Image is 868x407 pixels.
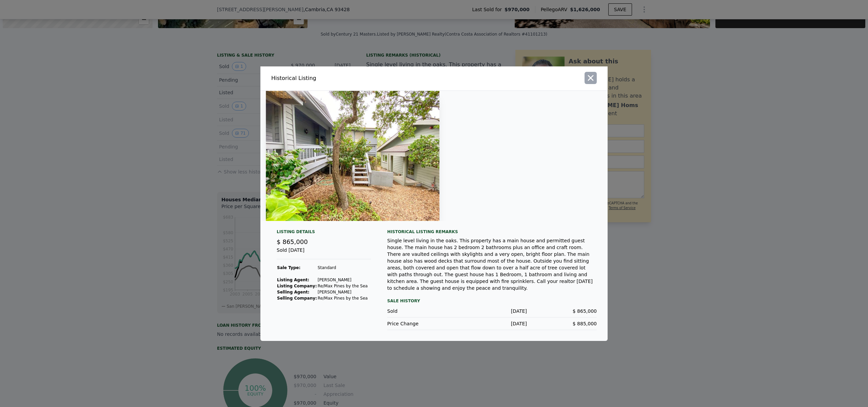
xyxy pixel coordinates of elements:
[277,238,308,245] span: $ 865,000
[457,308,527,314] div: [DATE]
[317,265,368,271] td: Standard
[317,295,368,301] td: Re/Max Pines by the Sea
[317,277,368,283] td: [PERSON_NAME]
[317,283,368,289] td: Re/Max Pines by the Sea
[277,284,317,288] strong: Listing Company:
[387,237,597,291] div: Single level living in the oaks. This property has a main house and permitted guest house. The ma...
[271,74,431,82] div: Historical Listing
[277,265,300,270] strong: Sale Type:
[317,289,368,295] td: [PERSON_NAME]
[387,297,597,305] div: Sale History
[573,308,597,314] span: $ 865,000
[277,247,371,259] div: Sold [DATE]
[387,308,457,314] div: Sold
[277,278,309,282] strong: Listing Agent:
[266,91,439,221] img: Property Img
[387,229,597,235] div: Historical Listing remarks
[387,320,457,327] div: Price Change
[573,321,597,326] span: $ 885,000
[277,296,317,301] strong: Selling Company:
[457,320,527,327] div: [DATE]
[277,229,371,237] div: Listing Details
[277,290,310,294] strong: Selling Agent:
